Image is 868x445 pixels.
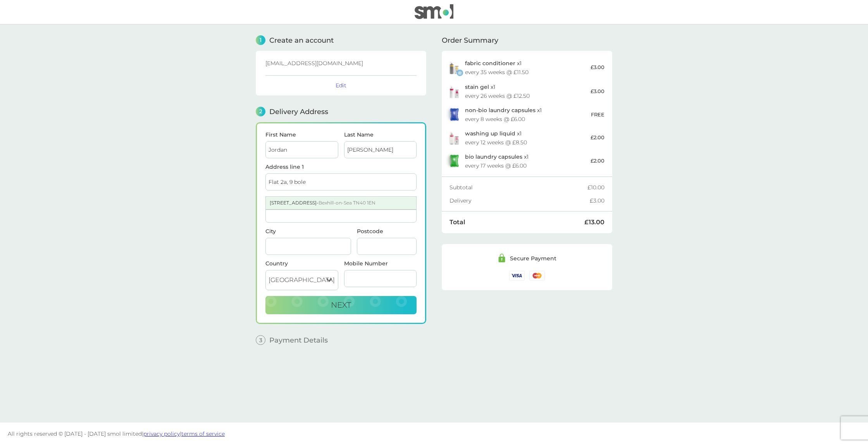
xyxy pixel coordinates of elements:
span: [EMAIL_ADDRESS][DOMAIN_NAME] [265,60,363,67]
span: stain gel [465,83,489,90]
p: FREE [591,111,604,119]
div: £3.00 [590,198,604,203]
span: 2 [256,107,265,116]
label: First Name [265,132,338,137]
span: Payment Details [269,337,328,344]
a: privacy policy [143,430,180,437]
div: Country [265,261,338,266]
a: terms of service [181,430,225,437]
div: £13.00 [584,219,604,225]
span: 3 [256,335,265,345]
span: fabric conditioner [465,60,515,67]
div: every 26 weeks @ £12.50 [465,93,530,99]
p: x 1 [465,84,495,90]
div: every 17 weeks @ £6.00 [465,163,527,168]
span: Bexhill-on-Sea TN40 1EN [319,200,375,206]
div: Subtotal [449,185,587,190]
span: Next [331,300,351,310]
p: £2.00 [591,133,604,142]
div: every 8 weeks @ £6.00 [465,116,525,122]
label: City [265,229,351,234]
span: Create an account [269,37,334,44]
div: [STREET_ADDRESS] - [266,197,416,209]
p: £2.00 [591,157,604,165]
p: £3.00 [591,87,604,95]
p: x 1 [465,130,522,137]
p: x 1 [465,154,529,160]
img: smol [415,4,453,19]
label: Last Name [344,132,417,137]
div: Total [449,219,584,225]
span: non-bio laundry capsules [465,107,536,114]
button: Next [265,296,417,315]
span: bio laundry capsules [465,153,522,160]
p: £3.00 [591,63,604,71]
label: Mobile Number [344,261,417,266]
div: every 12 weeks @ £8.50 [465,140,527,145]
span: 1 [256,35,265,45]
div: Secure Payment [510,256,556,261]
label: Address line 1 [265,164,417,170]
div: every 35 weeks @ £11.50 [465,69,529,75]
label: Postcode [357,229,417,234]
img: /assets/icons/cards/mastercard.svg [529,271,545,281]
img: /assets/icons/cards/visa.svg [509,271,525,281]
span: washing up liquid [465,130,515,137]
p: x 1 [465,107,542,113]
div: £10.00 [587,185,604,190]
button: Edit [336,82,346,89]
p: x 1 [465,60,522,66]
span: Order Summary [442,37,498,44]
div: Delivery [449,198,590,203]
span: Delivery Address [269,108,328,115]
